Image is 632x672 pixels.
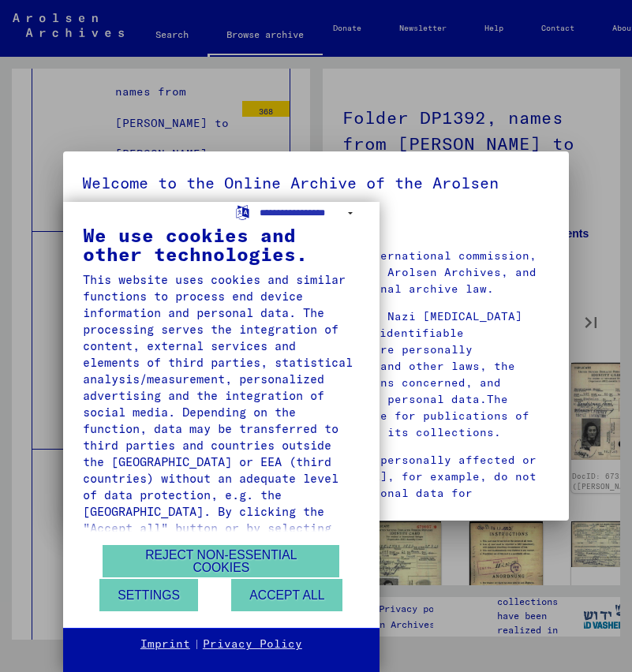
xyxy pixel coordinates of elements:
div: This website uses cookies and similar functions to process end device information and personal da... [83,271,360,636]
button: Reject non-essential cookies [103,545,339,577]
a: Imprint [140,637,190,652]
button: Accept all [231,579,342,611]
button: Settings [99,579,198,611]
a: Privacy Policy [203,637,302,652]
div: We use cookies and other technologies. [83,226,360,263]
